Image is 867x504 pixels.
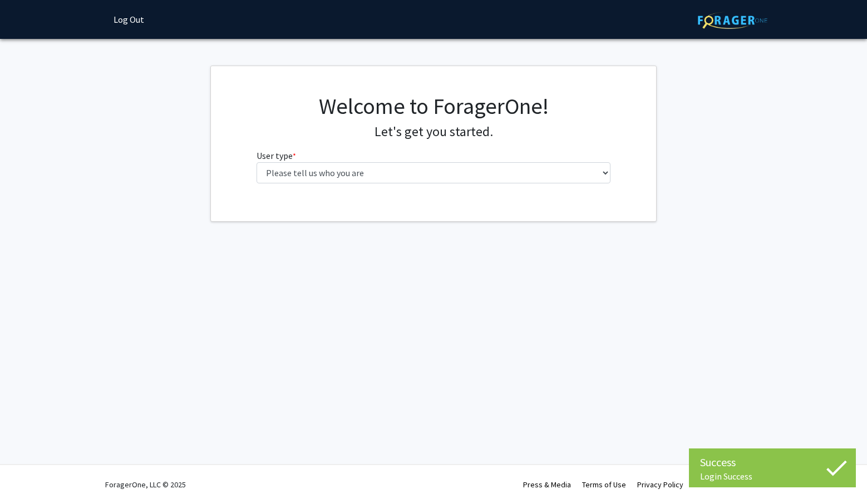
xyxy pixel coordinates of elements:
[257,93,611,119] h1: Welcome to ForagerOne!
[105,465,186,504] div: ForagerOne, LLC © 2025
[523,480,571,490] a: Press & Media
[700,454,845,471] div: Success
[582,480,626,490] a: Terms of Use
[637,480,683,490] a: Privacy Policy
[257,149,296,162] label: User type
[698,12,767,29] img: ForagerOne Logo
[700,471,845,482] div: Login Success
[257,124,611,140] h4: Let's get you started.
